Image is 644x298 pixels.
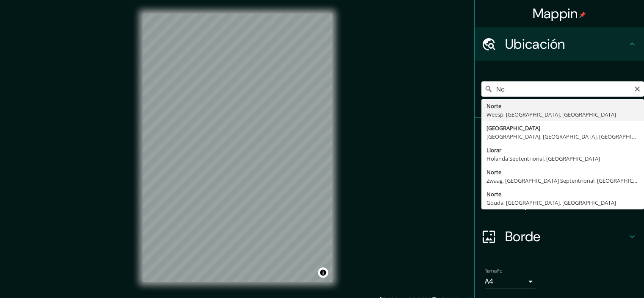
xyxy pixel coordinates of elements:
[475,220,644,253] div: Borde
[634,84,641,92] button: Claro
[475,118,644,152] div: Patas
[475,152,644,186] div: Estilo
[485,275,536,288] div: A4
[533,5,578,22] font: Mappin
[475,186,644,220] div: Disposición
[485,277,493,286] font: A4
[486,190,501,198] font: Norte
[486,111,616,118] font: Weesp, [GEOGRAPHIC_DATA], [GEOGRAPHIC_DATA]
[579,11,586,18] img: pin-icon.png
[486,146,501,154] font: Llorar
[318,267,328,278] button: Activar o desactivar atribución
[485,267,502,274] font: Tamaño
[486,102,501,110] font: Norte
[486,124,540,132] font: [GEOGRAPHIC_DATA]
[505,35,565,53] font: Ubicación
[143,14,332,282] canvas: Mapa
[486,155,600,162] font: Holanda Septentrional, [GEOGRAPHIC_DATA]
[481,81,644,97] input: Elige tu ciudad o zona
[486,168,501,176] font: Norte
[505,228,541,245] font: Borde
[486,199,616,206] font: Gouda, [GEOGRAPHIC_DATA], [GEOGRAPHIC_DATA]
[475,27,644,61] div: Ubicación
